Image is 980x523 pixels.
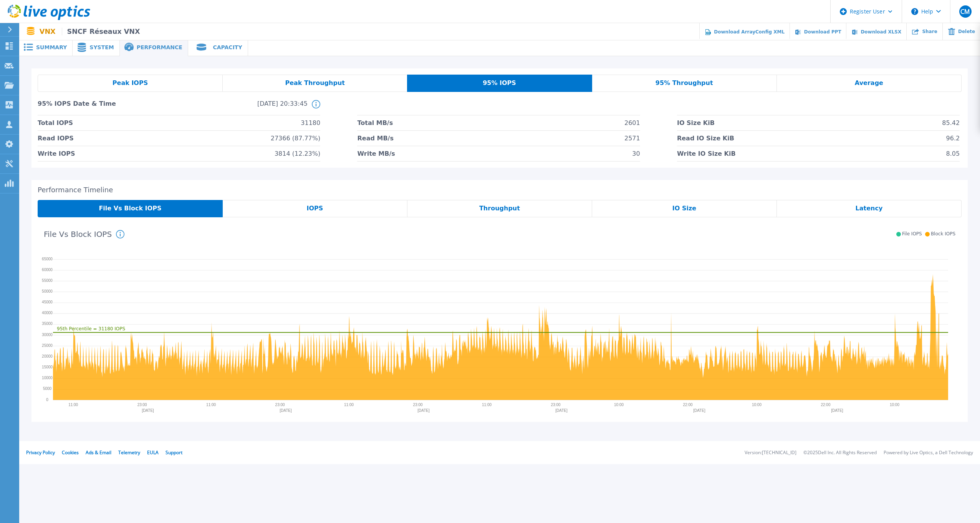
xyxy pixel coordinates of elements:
a: Download XLSX [846,23,906,40]
p: VNX [40,28,140,35]
a: Ads & Email [86,449,111,456]
text: 5000 [43,387,52,391]
text: [DATE] [555,409,568,413]
text: 23:00 [413,403,423,407]
text: 20000 [42,354,53,358]
span: 96.2 [946,131,960,146]
span: Average [855,80,883,86]
span: Throughput [479,205,520,212]
span: System [89,45,114,50]
span: Capacity [213,45,242,50]
span: Read IO Size KiB [677,131,734,146]
text: 10:00 [752,403,761,407]
text: 35000 [42,322,53,326]
span: IO Size [672,205,696,212]
span: 30 [632,146,640,161]
text: 55000 [42,278,53,283]
span: Total MB/s [357,115,393,130]
text: [DATE] [280,409,292,413]
span: Summary [36,45,67,50]
text: 11:00 [344,403,354,407]
text: 23:00 [137,403,147,407]
span: Download ArrayConfig XML [714,29,785,35]
a: EULA [147,449,159,456]
text: [DATE] [417,409,430,413]
text: 30000 [42,333,53,337]
text: 45000 [42,300,53,305]
span: Write IOPS [38,146,75,161]
span: IOPS [306,205,323,212]
a: Cookies [62,449,79,456]
span: Latency [856,205,883,212]
span: 95% IOPS Date & Time [38,100,173,115]
text: 23:00 [275,403,285,407]
span: IO Size KiB [677,115,715,130]
span: SNCF Réseaux VNX [62,28,140,35]
li: Powered by Live Optics, a Dell Technology [884,450,973,455]
span: Download PPT [804,29,841,35]
span: 85.42 [942,115,960,130]
text: 50000 [42,289,53,293]
span: Write IO Size KiB [677,146,736,161]
span: Write MB/s [357,146,395,161]
text: 0 [46,398,48,402]
span: Peak Throughput [285,80,345,86]
a: Download PPT [790,23,846,40]
span: Peak IOPS [113,80,148,86]
h2: File Vs Block IOPS [44,230,112,239]
span: 95% IOPS [483,80,516,86]
text: 15000 [42,365,53,370]
text: 95th Percentile = 31180 IOPS [57,326,125,332]
text: [DATE] [831,409,843,413]
span: 3814 (12.23%) [275,146,320,161]
span: Performance [137,45,182,50]
text: [DATE] [693,409,705,413]
li: © 2025 Dell Inc. All Rights Reserved [803,450,877,455]
text: 40000 [42,311,53,315]
text: 10000 [42,376,53,380]
span: Read IOPS [38,131,74,146]
span: 2571 [624,131,640,146]
span: Share [922,29,937,34]
text: 22:00 [821,403,830,407]
a: Support [166,449,182,456]
text: 65000 [42,257,53,261]
a: Privacy Policy [26,449,55,456]
text: 60000 [42,268,53,272]
span: CM [960,8,970,15]
a: Telemetry [118,449,140,456]
text: [DATE] [142,409,154,413]
h2: Performance Timeline [38,186,962,194]
span: 27366 (87.77%) [271,131,320,146]
span: File Vs Block IOPS [99,205,161,212]
text: 11:00 [482,403,492,407]
text: 25000 [42,343,53,348]
text: 11:00 [206,403,216,407]
li: Version: [TECHNICAL_ID] [745,450,796,455]
div: File IOPS Block IOPS [893,232,955,237]
span: 31180 [301,115,320,130]
span: Total IOPS [38,115,73,130]
span: 2601 [624,115,640,130]
span: [DATE] 20:33:45 [173,100,308,115]
span: 95% Throughput [656,80,713,86]
span: Read MB/s [357,131,393,146]
text: 22:00 [683,403,692,407]
text: 23:00 [551,403,560,407]
span: Download XLSX [861,29,901,35]
span: Delete [958,29,975,34]
text: 11:00 [68,403,78,407]
text: 10:00 [890,403,899,407]
a: Download ArrayConfig XML [699,23,790,40]
span: 8.05 [946,146,960,161]
text: 10:00 [614,403,624,407]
